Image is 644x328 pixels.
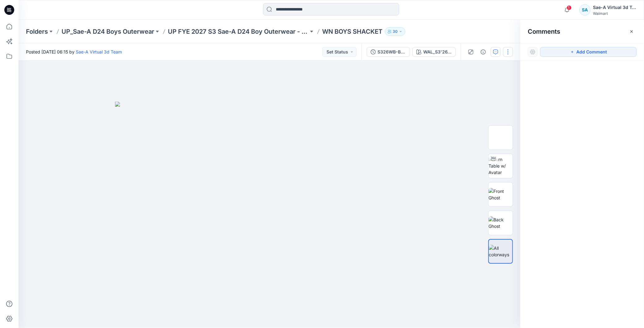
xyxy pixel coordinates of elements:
[322,27,382,36] p: WN BOYS SHACKET
[488,128,513,147] img: Color Run 3/4 Ghost
[567,5,572,10] span: 1
[367,47,410,57] button: S326WB-BS01_FULL COLORWAYS
[76,49,122,54] a: Sae-A Virtual 3d Team
[26,49,122,55] span: Posted [DATE] 06:15 by
[26,27,48,36] a: Folders
[540,47,637,57] button: Add Comment
[593,4,636,11] div: Sae-A Virtual 3d Team
[488,156,513,176] img: Turn Table w/ Avatar
[385,27,405,36] button: 30
[593,11,636,16] div: Walmart
[377,49,406,55] div: S326WB-BS01_FULL COLORWAYS
[62,27,154,36] a: UP_Sae-A D24 Boys Outerwear
[423,49,452,55] div: WAL_S3'26_BOY_PLAID_03A
[488,188,513,201] img: Front Ghost
[393,28,398,35] p: 30
[168,27,309,36] a: UP FYE 2027 S3 Sae-A D24 Boy Outerwear - Ozark Trail
[489,245,512,258] img: All colorways
[488,216,513,229] img: Back Ghost
[528,28,560,35] h2: Comments
[478,47,488,57] button: Details
[579,4,591,15] div: SA
[412,47,456,57] button: WAL_S3'26_BOY_PLAID_03A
